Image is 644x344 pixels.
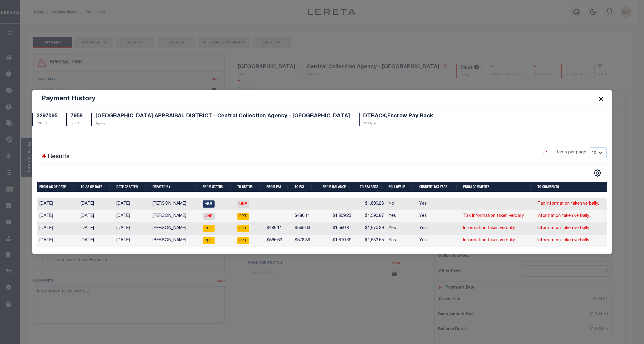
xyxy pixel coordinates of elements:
th: To Comments: activate to sort column ascending [535,182,609,192]
a: Information taken verbally. [537,226,590,230]
th: From Comments: activate to sort column ascending [461,182,535,192]
td: [PERSON_NAME] [150,222,200,235]
td: [DATE] [37,222,78,235]
td: $578.89 [292,235,316,247]
td: $486.11 [264,222,292,235]
h5: Payment History [41,95,95,103]
td: $1,809.23 [316,210,354,222]
td: Yes [386,210,417,222]
p: Tax ID [70,122,82,126]
td: [PERSON_NAME] [150,235,200,247]
th: From Status: activate to sort column ascending [200,182,235,192]
td: Yes [386,222,417,235]
td: [DATE] [114,210,150,222]
a: Tax Information taken verbally. [463,214,525,218]
th: From Balance: activate to sort column ascending [316,182,354,192]
td: No [386,198,417,210]
td: [DATE] [114,235,150,247]
td: $1,590.87 [316,222,354,235]
td: $486.11 [292,210,316,222]
td: [DATE] [37,210,78,222]
td: $1,670.39 [316,235,354,247]
a: Information taken verbally.. [537,238,591,242]
button: Close [597,95,605,103]
td: [DATE] [37,198,78,210]
h5: DTRACK,Escrow Pay Back [363,113,433,120]
td: Yes [417,198,461,210]
td: $565.63 [292,222,316,235]
td: [DATE] [78,235,114,247]
span: [GEOGRAPHIC_DATA] APPRAISAL DISTRICT - Central Collection Agency - [GEOGRAPHIC_DATA] [95,113,350,119]
p: SVC Type [363,122,433,126]
th: To As of Date: activate to sort column ascending [78,182,114,192]
p: TBM ID [36,122,57,126]
h5: 3297095 [36,113,57,120]
span: 4 [42,154,46,160]
td: $1,809.23 [354,198,386,210]
td: [PERSON_NAME] [150,210,200,222]
a: 1 [543,150,550,156]
span: Items per page [556,150,586,156]
td: [DATE] [78,210,114,222]
span: PPT [203,225,215,232]
th: To Balance: activate to sort column ascending [354,182,386,192]
span: PPT [237,213,249,220]
th: Current Tax Year: activate to sort column ascending [417,182,461,192]
a: Tax Information taken verbally. [537,202,599,206]
td: $1,590.87 [354,210,386,222]
label: Results [47,152,70,162]
td: Yes [386,235,417,247]
td: [DATE] [37,235,78,247]
a: Information taken verbally. [463,238,516,242]
span: UNP [203,213,215,220]
th: To Status: activate to sort column ascending [235,182,264,192]
a: Information taken verbally. [537,214,590,218]
span: PPT [237,225,249,232]
td: [PERSON_NAME] [150,198,200,210]
td: [DATE] [114,222,150,235]
a: Information taken verbally. [463,226,516,230]
td: Yes [417,235,461,247]
h5: 7958 [70,113,82,120]
span: PPT [237,237,249,244]
td: [DATE] [114,198,150,210]
span: ABR [203,200,215,208]
td: $1,683.65 [354,235,386,247]
td: Yes [417,210,461,222]
th: Created By: activate to sort column ascending [150,182,200,192]
td: Yes [417,222,461,235]
p: Agency [95,122,350,126]
th: From As of Date: activate to sort column ascending [37,182,78,192]
span: PPT [203,237,215,244]
td: [DATE] [78,198,114,210]
th: From P&I: activate to sort column ascending [264,182,292,192]
td: $565.63 [264,235,292,247]
th: Date Created: activate to sort column ascending [114,182,150,192]
th: Follow Up: activate to sort column ascending [386,182,417,192]
span: UNP [237,200,249,208]
td: $1,670.39 [354,222,386,235]
th: To P&I: activate to sort column ascending [292,182,316,192]
td: [DATE] [78,222,114,235]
